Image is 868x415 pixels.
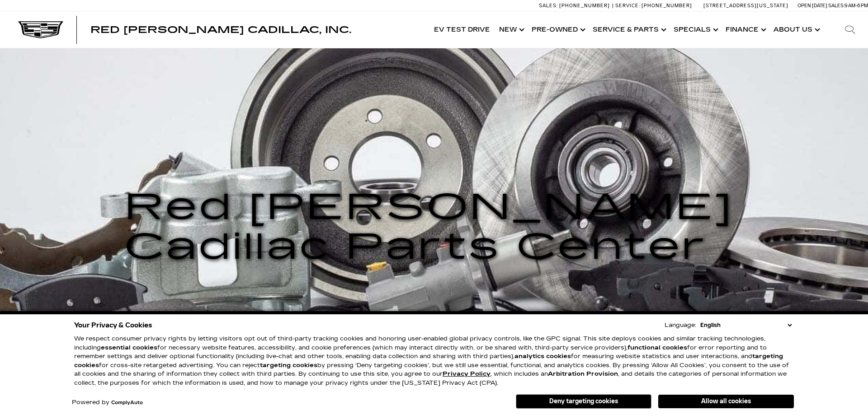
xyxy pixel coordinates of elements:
[72,400,143,406] div: Powered by
[797,3,827,9] span: Open [DATE]
[721,12,769,48] a: Finance
[516,394,651,409] button: Deny targeting cookies
[769,12,823,48] a: About Us
[495,12,527,48] a: New
[101,344,157,351] strong: essential cookies
[74,353,783,369] strong: targeting cookies
[588,12,669,48] a: Service & Parts
[443,370,491,378] a: Privacy Policy
[539,3,558,9] span: Sales:
[658,395,794,408] button: Allow all cookies
[90,24,351,35] span: Red [PERSON_NAME] Cadillac, Inc.
[514,353,571,360] strong: analytics cookies
[527,12,588,48] a: Pre-Owned
[612,3,694,8] a: Service: [PHONE_NUMBER]
[111,400,143,406] a: ComplyAuto
[642,3,692,9] span: [PHONE_NUMBER]
[615,3,640,9] span: Service:
[260,362,317,369] strong: targeting cookies
[124,187,744,267] h1: Red [PERSON_NAME] Cadillac Parts Center
[74,319,152,331] span: Your Privacy & Cookies
[548,370,618,378] strong: Arbitration Provision
[74,335,794,387] p: We respect consumer privacy rights by letting visitors opt out of third-party tracking cookies an...
[90,25,351,34] a: Red [PERSON_NAME] Cadillac, Inc.
[18,21,63,38] img: Cadillac Dark Logo with Cadillac White Text
[698,321,794,330] select: Language Select
[559,3,610,9] span: [PHONE_NUMBER]
[828,3,844,9] span: Sales:
[703,3,788,9] a: [STREET_ADDRESS][US_STATE]
[665,322,696,328] div: Language:
[429,12,495,48] a: EV Test Drive
[627,344,687,351] strong: functional cookies
[539,3,612,8] a: Sales: [PHONE_NUMBER]
[669,12,721,48] a: Specials
[844,3,868,9] span: 9 AM-6 PM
